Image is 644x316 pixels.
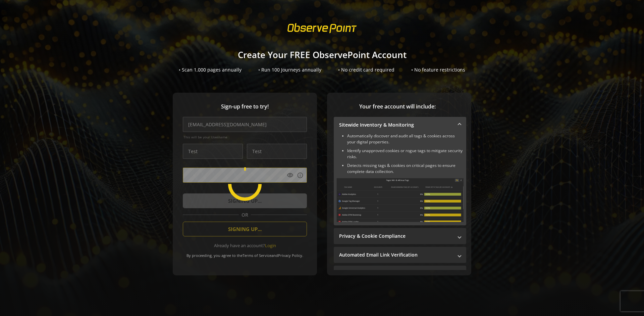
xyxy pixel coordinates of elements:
div: • Scan 1,000 pages annually [179,66,241,73]
a: Privacy Policy [278,253,302,258]
a: Terms of Service [243,253,271,258]
li: Identify unapproved cookies or rogue tags to mitigate security risks. [347,148,464,160]
div: Sitewide Inventory & Monitoring [334,133,466,225]
mat-panel-title: Privacy & Cookie Compliance [339,233,453,239]
mat-expansion-panel-header: Performance Monitoring with Web Vitals [334,266,466,282]
span: Sign-up free to try! [183,103,307,110]
div: • No credit card required [338,66,394,73]
li: Automatically discover and audit all tags & cookies across your digital properties. [347,133,464,145]
mat-expansion-panel-header: Privacy & Cookie Compliance [334,228,466,244]
mat-expansion-panel-header: Automated Email Link Verification [334,247,466,263]
img: Sitewide Inventory & Monitoring [336,178,464,222]
mat-panel-title: Automated Email Link Verification [339,252,453,258]
div: • No feature restrictions [411,66,465,73]
li: Detects missing tags & cookies on critical pages to ensure complete data collection. [347,163,464,175]
mat-panel-title: Sitewide Inventory & Monitoring [339,122,453,128]
span: Your free account will include: [334,103,461,110]
div: • Run 100 Journeys annually [258,66,321,73]
mat-expansion-panel-header: Sitewide Inventory & Monitoring [334,117,466,133]
div: By proceeding, you agree to the and . [183,249,307,258]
